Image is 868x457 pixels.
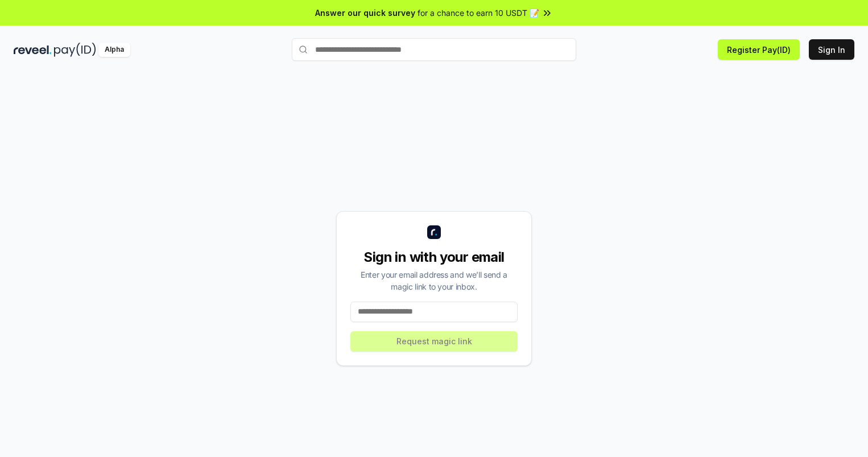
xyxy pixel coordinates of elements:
button: Register Pay(ID) [718,39,800,60]
div: Alpha [98,43,130,57]
span: for a chance to earn 10 USDT 📝 [418,7,539,19]
div: Sign in with your email [350,248,518,266]
span: Answer our quick survey [315,7,415,19]
img: pay_id [54,43,96,57]
div: Enter your email address and we’ll send a magic link to your inbox. [350,269,518,293]
img: reveel_dark [14,43,52,57]
button: Sign In [809,39,854,60]
img: logo_small [427,225,441,239]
